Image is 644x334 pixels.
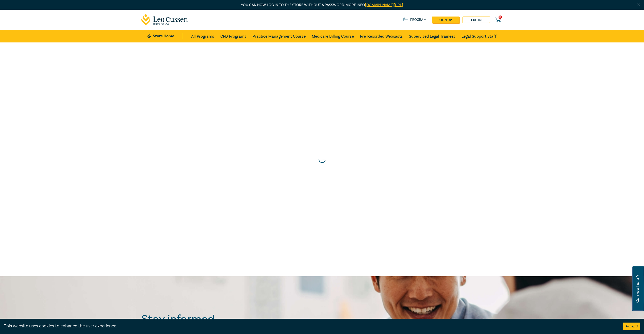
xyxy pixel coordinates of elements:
[4,323,616,329] div: This website uses cookies to enhance the user experience.
[636,3,641,7] img: Close
[220,30,246,42] a: CPD Programs
[463,17,490,23] a: Log in
[312,30,354,42] a: Medicare Billing Course
[403,17,427,23] a: Program
[635,269,640,308] span: Can we help ?
[499,16,502,19] span: 0
[141,313,261,326] h2: Stay informed.
[461,30,497,42] a: Legal Support Staff
[253,30,306,42] a: Practice Management Course
[623,323,640,330] button: Accept cookies
[360,30,403,42] a: Pre-Recorded Webcasts
[191,30,214,42] a: All Programs
[147,33,183,39] a: Store Home
[432,17,459,23] a: sign up
[409,30,455,42] a: Supervised Legal Trainees
[141,2,503,8] p: You can now log in to the store without a password. More info
[365,3,403,7] a: [DOMAIN_NAME][URL]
